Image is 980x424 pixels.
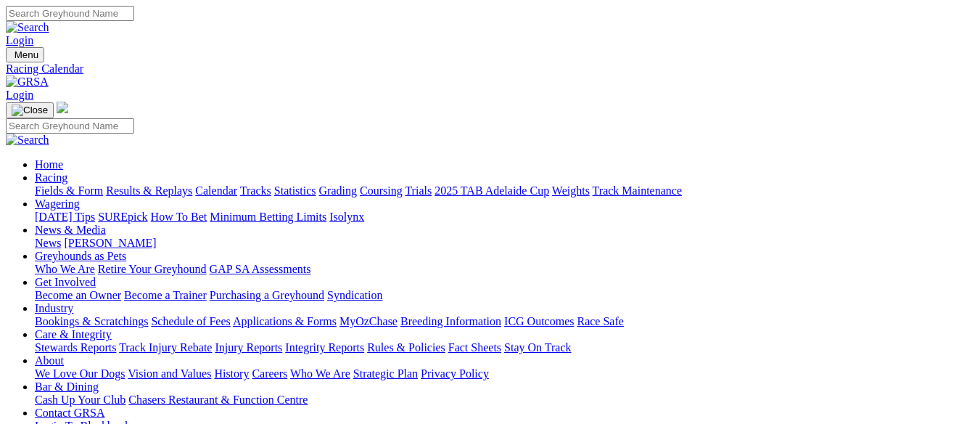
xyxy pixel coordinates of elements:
[35,315,974,328] div: Industry
[151,315,230,327] a: Schedule of Fees
[6,21,49,34] img: Search
[6,6,134,21] input: Search
[285,341,364,354] a: Integrity Reports
[35,276,96,288] a: Get Involved
[405,184,432,197] a: Trials
[35,250,126,262] a: Greyhounds as Pets
[98,211,147,223] a: SUREpick
[124,289,207,301] a: Become a Trainer
[240,184,271,197] a: Tracks
[6,47,44,62] button: Toggle navigation
[35,263,974,276] div: Greyhounds as Pets
[552,184,590,197] a: Weights
[215,341,282,354] a: Injury Reports
[353,367,418,380] a: Strategic Plan
[35,197,80,210] a: Wagering
[504,341,571,354] a: Stay On Track
[35,328,112,341] a: Care & Integrity
[98,263,207,275] a: Retire Your Greyhound
[106,184,192,197] a: Results & Replays
[35,184,974,197] div: Racing
[6,76,49,89] img: GRSA
[195,184,237,197] a: Calendar
[593,184,682,197] a: Track Maintenance
[15,49,38,60] span: Menu
[35,171,67,184] a: Racing
[35,380,99,393] a: Bar & Dining
[210,289,324,301] a: Purchasing a Greyhound
[421,367,489,380] a: Privacy Policy
[128,367,211,380] a: Vision and Values
[35,354,64,367] a: About
[35,184,103,197] a: Fields & Form
[435,184,549,197] a: 2025 TAB Adelaide Cup
[214,367,249,380] a: History
[35,367,125,380] a: We Love Our Dogs
[35,302,73,314] a: Industry
[35,289,121,301] a: Become an Owner
[290,367,350,380] a: Who We Are
[35,367,974,380] div: About
[6,34,33,46] a: Login
[35,341,116,354] a: Stewards Reports
[35,211,95,223] a: [DATE] Tips
[35,341,974,354] div: Care & Integrity
[119,341,212,354] a: Track Injury Rebate
[35,211,974,224] div: Wagering
[64,237,156,249] a: [PERSON_NAME]
[12,105,48,116] img: Close
[577,315,623,327] a: Race Safe
[35,237,974,250] div: News & Media
[35,263,95,275] a: Who We Are
[360,184,403,197] a: Coursing
[6,118,134,134] input: Search
[35,289,974,302] div: Get Involved
[367,341,445,354] a: Rules & Policies
[6,89,33,101] a: Login
[504,315,574,327] a: ICG Outcomes
[128,394,308,406] a: Chasers Restaurant & Function Centre
[319,184,357,197] a: Grading
[6,62,974,76] a: Racing Calendar
[6,102,54,118] button: Toggle navigation
[35,158,63,171] a: Home
[6,134,49,147] img: Search
[329,211,364,223] a: Isolynx
[35,407,104,419] a: Contact GRSA
[35,315,148,327] a: Bookings & Scratchings
[339,315,398,327] a: MyOzChase
[210,211,326,223] a: Minimum Betting Limits
[35,394,125,406] a: Cash Up Your Club
[151,211,207,223] a: How To Bet
[252,367,287,380] a: Careers
[274,184,316,197] a: Statistics
[448,341,501,354] a: Fact Sheets
[35,224,106,236] a: News & Media
[327,289,382,301] a: Syndication
[57,102,68,113] img: logo-grsa-white.png
[35,394,974,407] div: Bar & Dining
[35,237,61,249] a: News
[233,315,337,327] a: Applications & Forms
[400,315,501,327] a: Breeding Information
[210,263,311,275] a: GAP SA Assessments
